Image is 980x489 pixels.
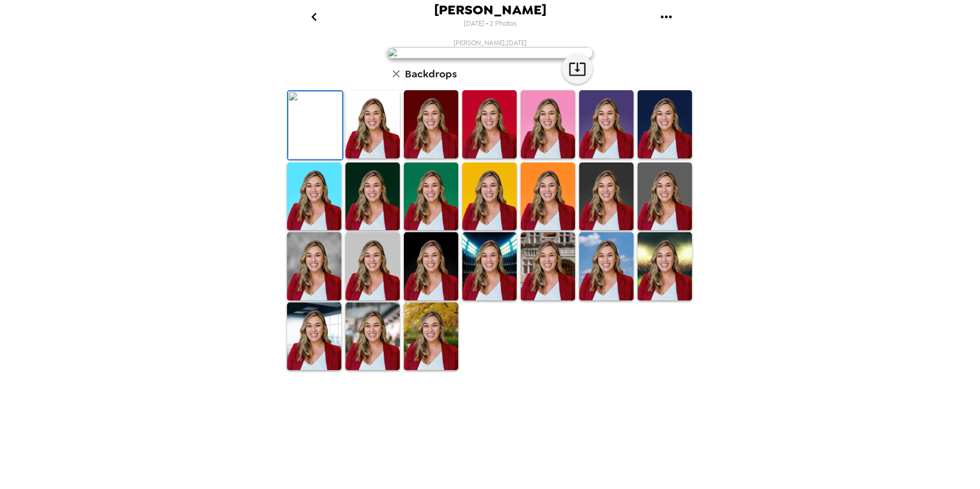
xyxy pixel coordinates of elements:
[434,3,546,17] span: [PERSON_NAME]
[387,47,593,58] img: user
[464,17,517,31] span: [DATE] • 2 Photos
[454,38,527,47] span: [PERSON_NAME] , [DATE]
[405,66,457,82] h6: Backdrops
[288,91,342,159] img: Original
